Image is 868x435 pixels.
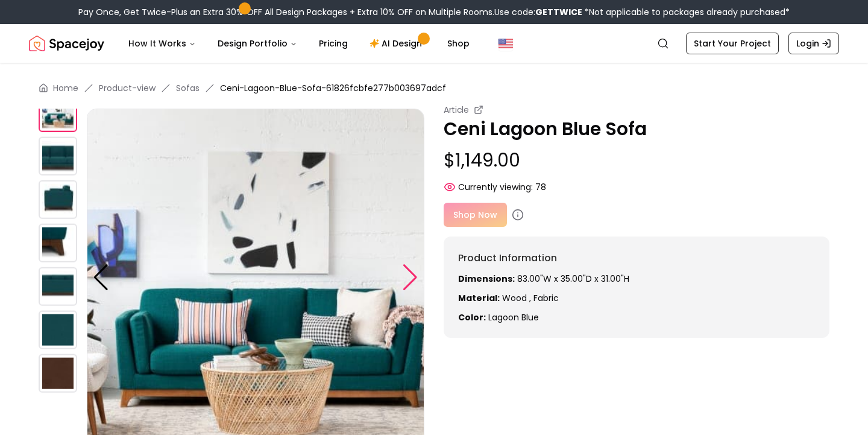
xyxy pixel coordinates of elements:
[488,311,539,323] span: lagoon blue
[78,6,790,18] div: Pay Once, Get Twice-Plus an Extra 30% OFF All Design Packages + Extra 10% OFF on Multiple Rooms.
[309,31,357,56] a: Pricing
[494,6,582,18] span: Use code:
[498,36,513,51] img: United States
[444,150,829,171] p: $1,149.00
[360,31,435,56] a: AI Design
[458,273,515,285] strong: Dimensions:
[39,94,77,132] img: https://storage.googleapis.com/spacejoy-main/assets/61826fcbfe277b003697adcf/product_1_kgmknob6ejb
[99,82,156,94] a: Product-view
[788,33,839,54] a: Login
[458,292,500,304] strong: Material:
[458,181,533,193] span: Currently viewing:
[458,273,815,285] p: 83.00"W x 35.00"D x 31.00"H
[458,251,815,265] h6: Product Information
[39,224,77,262] img: https://storage.googleapis.com/spacejoy-main/assets/61826fcbfe277b003697adcf/product_6_l7il6fhn6cb
[220,82,446,94] span: Ceni-Lagoon-Blue-Sofa-61826fcbfe277b003697adcf
[119,31,479,56] nav: Main
[39,82,829,94] nav: breadcrumb
[176,82,200,94] a: Sofas
[29,31,104,56] img: Spacejoy Logo
[29,31,104,56] a: Spacejoy
[438,31,479,56] a: Shop
[458,311,486,323] strong: Color:
[39,311,77,349] img: https://storage.googleapis.com/spacejoy-main/assets/61826fcbfe277b003697adcf/product_1_i19hlge0j45
[119,31,206,56] button: How It Works
[582,6,790,18] span: *Not applicable to packages already purchased*
[444,118,829,140] p: Ceni Lagoon Blue Sofa
[29,24,839,63] nav: Global
[39,354,77,393] img: https://storage.googleapis.com/spacejoy-main/assets/61826fcbfe277b003697adcf/product_2_pe8k1p0n2998
[39,180,77,219] img: https://storage.googleapis.com/spacejoy-main/assets/61826fcbfe277b003697adcf/product_3_glilb0g1647
[39,267,77,306] img: https://storage.googleapis.com/spacejoy-main/assets/61826fcbfe277b003697adcf/product_0_kmhpldo0j73f
[444,104,469,116] small: Article
[535,181,546,193] span: 78
[208,31,307,56] button: Design Portfolio
[53,82,78,94] a: Home
[535,6,582,18] b: GETTWICE
[686,33,779,54] a: Start Your Project
[502,292,559,304] span: Wood , Fabric
[39,137,77,176] img: https://storage.googleapis.com/spacejoy-main/assets/61826fcbfe277b003697adcf/product_2_0g2akpd8m3bn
